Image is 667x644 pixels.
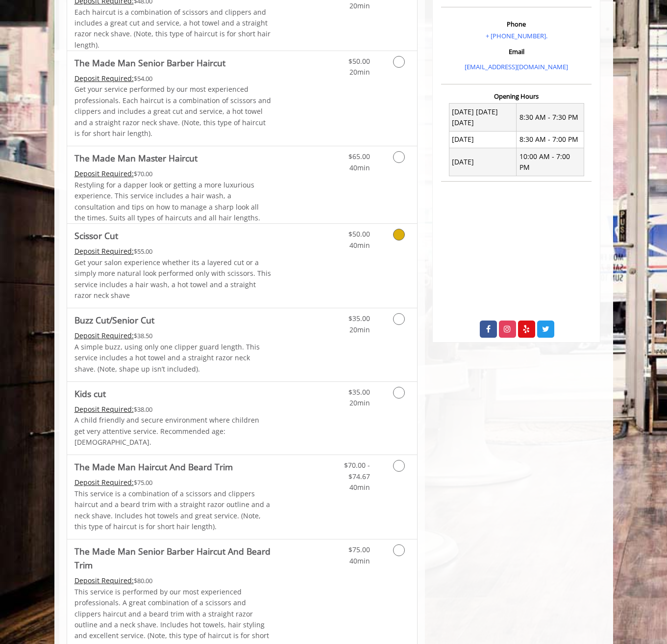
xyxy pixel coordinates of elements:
[74,544,272,572] b: The Made Man Senior Barber Haircut And Beard Trim
[74,415,272,448] p: A child friendly and secure environment where children get very attentive service. Recommended ag...
[517,131,584,148] td: 8:30 AM - 7:00 PM
[344,460,370,481] span: $70.00 - $74.67
[74,460,233,474] b: The Made Man Haircut And Beard Trim
[74,331,134,340] span: This service needs some Advance to be paid before we block your appointment
[74,246,134,256] span: This service needs some Advance to be paid before we block your appointment
[74,404,134,414] span: This service needs some Advance to be paid before we block your appointment
[74,478,134,487] span: This service needs some Advance to be paid before we block your appointment
[74,7,271,50] span: Each haircut is a combination of scissors and clippers and includes a great cut and service, a ho...
[449,148,517,176] td: [DATE]
[74,387,106,401] b: Kids cut
[74,169,134,178] span: This service needs some Advance to be paid before we block your appointment
[348,152,370,161] span: $65.00
[349,325,370,334] span: 20min
[465,62,568,71] a: [EMAIL_ADDRESS][DOMAIN_NAME]
[348,387,370,397] span: $35.00
[449,104,517,132] td: [DATE] [DATE] [DATE]
[444,21,589,27] h3: Phone
[74,246,272,257] div: $55.00
[74,477,272,488] div: $75.00
[449,131,517,148] td: [DATE]
[74,151,198,165] b: The Made Man Master Haircut
[74,73,272,84] div: $54.00
[74,330,272,341] div: $38.50
[74,404,272,415] div: $38.00
[74,342,272,375] p: A simple buzz, using only one clipper guard length. This service includes a hot towel and a strai...
[74,575,272,586] div: $80.00
[349,556,370,565] span: 40min
[74,576,134,585] span: This service needs some Advance to be paid before we block your appointment
[74,488,272,533] p: This service is a combination of a scissors and clippers haircut and a beard trim with a straight...
[349,241,370,250] span: 40min
[74,229,118,242] b: Scissor Cut
[486,31,547,40] a: + [PHONE_NUMBER].
[348,545,370,554] span: $75.00
[349,483,370,492] span: 40min
[349,398,370,407] span: 20min
[74,180,260,222] span: Restyling for a dapper look or getting a more luxurious experience. This service includes a hair ...
[348,56,370,66] span: $50.00
[349,67,370,77] span: 20min
[348,229,370,239] span: $50.00
[441,93,592,100] h3: Opening Hours
[74,74,134,83] span: This service needs some Advance to be paid before we block your appointment
[74,313,154,327] b: Buzz Cut/Senior Cut
[349,163,370,172] span: 40min
[74,84,272,139] p: Get your service performed by our most experienced professionals. Each haircut is a combination o...
[74,56,225,70] b: The Made Man Senior Barber Haircut
[74,168,272,179] div: $70.00
[348,314,370,323] span: $35.00
[444,48,589,55] h3: Email
[517,148,584,176] td: 10:00 AM - 7:00 PM
[349,1,370,10] span: 20min
[74,257,272,301] p: Get your salon experience whether its a layered cut or a simply more natural look performed only ...
[517,104,584,132] td: 8:30 AM - 7:30 PM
